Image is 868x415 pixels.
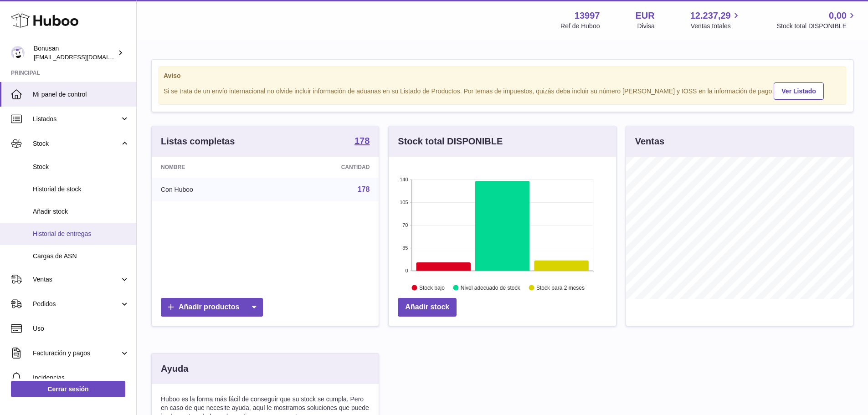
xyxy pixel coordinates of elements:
span: Cargas de ASN [33,252,129,261]
a: Ver Listado [774,82,823,100]
a: Añadir productos [161,298,263,317]
text: 0 [406,268,408,273]
span: Listados [33,115,120,123]
text: Stock para 2 meses [536,285,585,291]
h3: Listas completas [161,135,235,148]
div: Bonusan [34,44,116,61]
span: Ventas totales [691,22,741,31]
span: Añadir stock [33,207,129,216]
div: Ref de Huboo [560,22,600,31]
h3: Ventas [635,135,664,148]
a: 0,00 Stock total DISPONIBLE [777,10,857,31]
span: Ventas [33,275,120,284]
span: Mi panel de control [33,90,129,99]
text: Stock bajo [419,285,445,291]
text: 70 [403,222,408,228]
th: Nombre [152,157,270,178]
h3: Stock total DISPONIBLE [398,135,503,148]
span: Historial de stock [33,185,129,194]
text: 140 [400,177,408,182]
strong: EUR [635,10,654,22]
a: 178 [354,136,370,147]
strong: 13997 [575,10,600,22]
a: 12.237,29 Ventas totales [690,10,741,31]
span: [EMAIL_ADDRESS][DOMAIN_NAME] [34,53,134,61]
text: 35 [403,245,408,251]
text: Nivel adecuado de stock [461,285,521,291]
div: Si se trata de un envío internacional no olvide incluir información de aduanas en su Listado de P... [164,81,841,100]
span: Stock [33,139,120,148]
td: Con Huboo [152,178,270,201]
img: info@bonusan.es [11,46,25,60]
strong: 178 [354,136,370,145]
span: Stock total DISPONIBLE [777,22,857,31]
span: Facturación y pagos [33,349,120,358]
text: 105 [400,200,408,205]
a: 178 [358,185,370,193]
div: Divisa [637,22,655,31]
span: Pedidos [33,300,120,308]
a: Añadir stock [398,298,457,317]
strong: Aviso [164,72,841,80]
h3: Ayuda [161,363,188,375]
a: Cerrar sesión [11,381,125,397]
th: Cantidad [270,157,379,178]
span: 0,00 [829,10,847,22]
span: Incidencias [33,374,129,382]
span: Historial de entregas [33,230,129,238]
span: 12.237,29 [690,10,731,22]
span: Uso [33,324,129,333]
span: Stock [33,163,129,171]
